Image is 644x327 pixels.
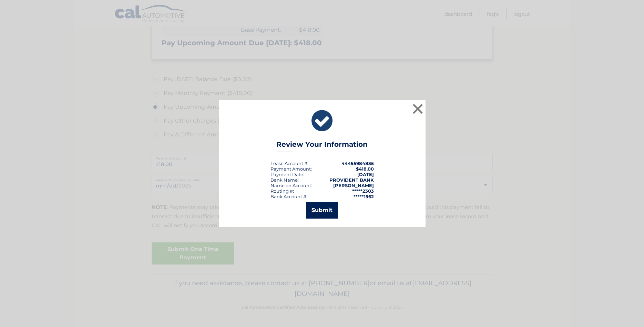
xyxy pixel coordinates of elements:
span: [DATE] [357,172,374,177]
div: Routing #: [270,188,294,194]
h3: Review Your Information [276,140,368,152]
span: Payment Date [270,172,303,177]
strong: PROVIDENT BANK [329,177,374,183]
div: Bank Account #: [270,194,307,199]
div: Lease Account #: [270,161,308,166]
div: Payment Amount: [270,166,312,172]
span: $418.00 [356,166,374,172]
div: Bank Name: [270,177,299,183]
div: : [270,172,304,177]
strong: 44455984835 [341,161,374,166]
div: Name on Account: [270,183,312,188]
button: × [411,102,425,116]
strong: [PERSON_NAME] [333,183,374,188]
button: Submit [306,202,338,219]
